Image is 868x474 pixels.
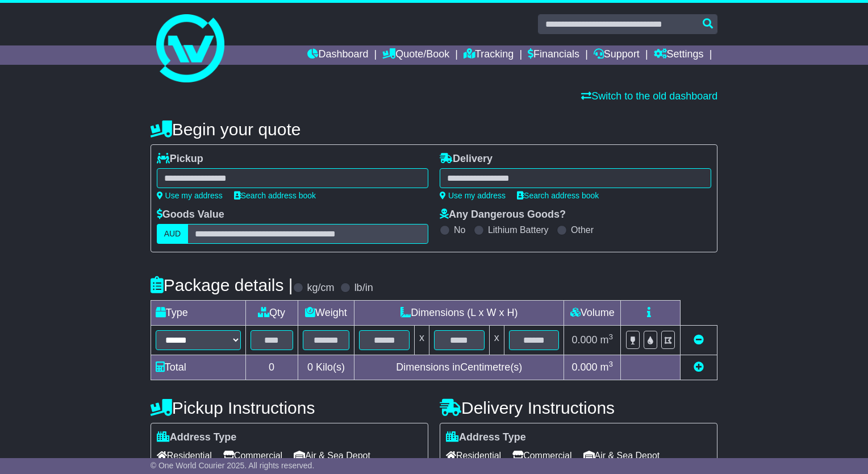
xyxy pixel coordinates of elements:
td: Dimensions (L x W x H) [354,301,564,326]
h4: Pickup Instructions [151,398,428,417]
label: No [454,224,465,235]
h4: Begin your quote [151,120,718,139]
span: Air & Sea Depot [583,447,660,464]
td: 0 [245,355,298,380]
span: 0.000 [572,361,598,373]
span: Residential [157,447,212,464]
a: Settings [654,45,704,65]
label: Lithium Battery [488,224,549,235]
a: Use my address [440,191,506,200]
label: lb/in [354,282,373,294]
td: x [489,326,504,355]
span: 0.000 [572,334,598,346]
a: Financials [528,45,579,65]
sup: 3 [609,332,614,341]
span: Commercial [223,447,282,464]
a: Quote/Book [382,45,449,65]
td: x [415,326,429,355]
td: Kilo(s) [298,355,354,380]
label: Any Dangerous Goods? [440,209,566,221]
span: 0 [307,361,313,373]
a: Use my address [157,191,223,200]
a: Support [594,45,640,65]
label: Delivery [440,153,493,165]
td: Type [151,301,245,326]
label: AUD [157,224,189,244]
span: Residential [446,447,501,464]
sup: 3 [609,360,614,368]
label: Address Type [157,431,237,444]
td: Qty [245,301,298,326]
td: Weight [298,301,354,326]
span: m [600,334,614,346]
h4: Package details | [151,276,293,294]
label: Other [571,224,594,235]
span: © One World Courier 2025. All rights reserved. [151,461,315,470]
td: Dimensions in Centimetre(s) [354,355,564,380]
td: Volume [564,301,621,326]
a: Search address book [234,191,316,200]
a: Remove this item [694,334,704,346]
label: Address Type [446,431,526,444]
label: kg/cm [307,282,335,294]
span: Air & Sea Depot [294,447,370,464]
h4: Delivery Instructions [440,398,717,417]
span: Commercial [512,447,571,464]
span: m [600,361,614,373]
td: Total [151,355,245,380]
label: Pickup [157,153,203,165]
a: Tracking [464,45,514,65]
a: Dashboard [307,45,368,65]
label: Goods Value [157,209,224,221]
a: Switch to the old dashboard [581,90,717,102]
a: Search address book [517,191,599,200]
a: Add new item [694,361,704,373]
